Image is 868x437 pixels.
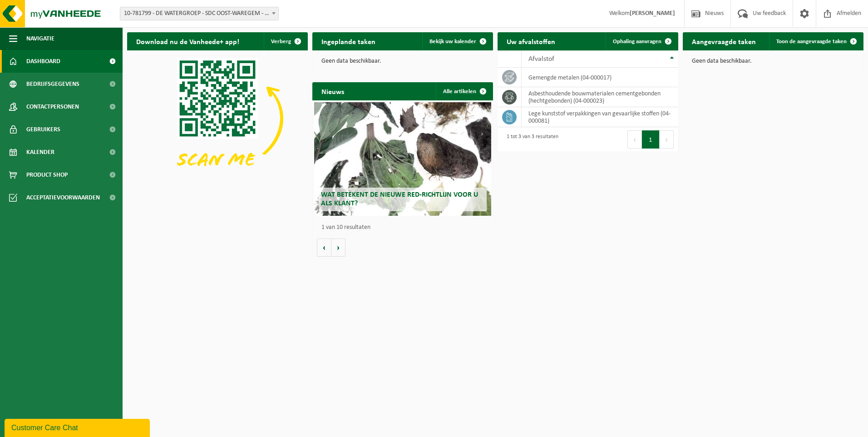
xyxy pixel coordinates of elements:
[26,118,60,141] span: Gebruikers
[26,186,100,209] span: Acceptatievoorwaarden
[522,87,678,107] td: asbesthoudende bouwmaterialen cementgebonden (hechtgebonden) (04-000023)
[502,129,558,149] div: 1 tot 3 van 3 resultaten
[317,238,331,257] button: Vorige
[26,73,79,95] span: Bedrijfsgegevens
[271,39,291,45] span: Verberg
[642,130,660,149] button: 1
[522,107,678,127] td: lege kunststof verpakkingen van gevaarlijke stoffen (04-000081)
[321,191,478,207] span: Wat betekent de nieuwe RED-richtlijn voor u als klant?
[26,141,54,164] span: Kalender
[312,82,353,100] h2: Nieuws
[26,164,68,186] span: Product Shop
[331,238,345,257] button: Volgende
[528,55,554,63] span: Afvalstof
[683,32,765,50] h2: Aangevraagde taken
[630,10,675,17] strong: [PERSON_NAME]
[127,32,248,50] h2: Download nu de Vanheede+ app!
[120,7,278,20] span: 10-781799 - DE WATERGROEP - SDC OOST-WAREGEM - WAREGEM
[692,58,854,65] p: Geen data beschikbaar.
[5,417,152,437] iframe: chat widget
[660,130,674,149] button: Next
[26,27,54,50] span: Navigatie
[776,39,847,45] span: Toon de aangevraagde taken
[321,58,484,65] p: Geen data beschikbaar.
[314,102,491,216] a: Wat betekent de nieuwe RED-richtlijn voor u als klant?
[120,7,279,20] span: 10-781799 - DE WATERGROEP - SDC OOST-WAREGEM - WAREGEM
[312,32,385,50] h2: Ingeplande taken
[498,32,564,50] h2: Uw afvalstoffen
[127,50,308,186] img: Download de VHEPlus App
[321,224,488,231] p: 1 van 10 resultaten
[613,39,661,45] span: Ophaling aanvragen
[264,32,307,50] button: Verberg
[627,130,642,149] button: Previous
[436,82,492,100] a: Alle artikelen
[522,68,678,87] td: gemengde metalen (04-000017)
[429,39,476,45] span: Bekijk uw kalender
[769,32,863,50] a: Toon de aangevraagde taken
[422,32,492,50] a: Bekijk uw kalender
[26,50,60,73] span: Dashboard
[606,32,677,50] a: Ophaling aanvragen
[26,95,79,118] span: Contactpersonen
